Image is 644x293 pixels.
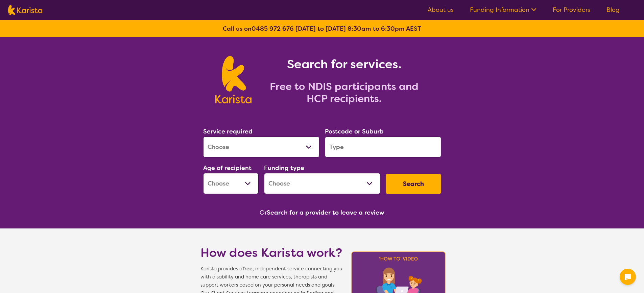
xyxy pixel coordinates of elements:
[200,245,342,261] h1: How does Karista work?
[203,164,252,172] label: Age of recipient
[325,127,384,136] label: Postcode or Suburb
[267,207,384,218] button: Search for a provider to leave a review
[428,6,454,14] a: About us
[260,207,267,218] span: Or
[223,25,421,33] b: Call us on [DATE] to [DATE] 8:30am to 6:30pm AEST
[264,164,304,172] label: Funding type
[606,6,620,14] a: Blog
[203,127,253,136] label: Service required
[553,6,590,14] a: For Providers
[8,5,42,15] img: Karista logo
[325,137,441,157] input: Type
[386,174,441,194] button: Search
[470,6,536,14] a: Funding Information
[242,266,253,272] b: free
[260,56,429,72] h1: Search for services.
[215,56,252,103] img: Karista logo
[252,25,294,33] a: 0485 972 676
[260,80,429,105] h2: Free to NDIS participants and HCP recipients.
